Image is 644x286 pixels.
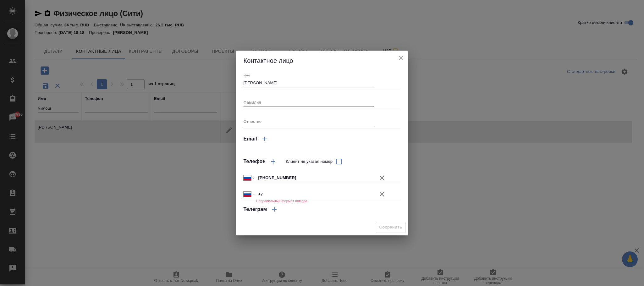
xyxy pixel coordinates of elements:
[244,158,266,165] h4: Телефон
[244,135,257,143] h4: Email
[396,53,406,63] button: close
[267,202,282,217] button: Добавить
[286,158,333,165] span: Клиент не указал номер
[257,131,272,146] button: Добавить
[256,199,307,203] h6: Неправильный формат номера
[256,190,374,199] input: ✎ Введи что-нибудь
[244,57,293,64] span: Контактное лицо
[244,206,267,213] h4: Телеграм
[244,74,250,77] label: Имя
[256,173,374,182] input: ✎ Введи что-нибудь
[266,154,281,169] button: Добавить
